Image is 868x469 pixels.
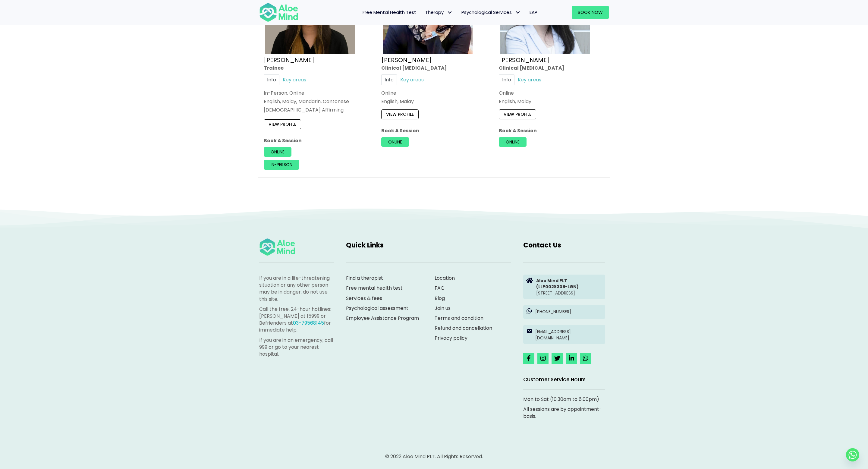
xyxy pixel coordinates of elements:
[435,275,455,282] a: Location
[499,98,604,105] p: English, Malay
[435,325,492,332] a: Refund and cancellation
[499,127,604,134] p: Book A Session
[435,305,451,312] a: Join us
[535,309,602,315] p: [PHONE_NUMBER]
[264,160,299,169] a: In-person
[536,284,579,290] strong: (LLP0028306-LGN)
[513,8,522,17] span: Psychological Services: submenu
[264,74,279,85] a: Info
[435,335,467,342] a: Privacy policy
[346,295,382,302] a: Services & fees
[346,315,419,322] a: Employee Assistance Program
[536,278,567,284] strong: Aloe Mind PLT
[381,98,487,105] p: English, Malay
[536,278,602,296] p: [STREET_ADDRESS]
[523,406,605,420] p: All sessions are by appointment-basis.
[259,453,609,460] p: © 2022 Aloe Mind PLT. All Rights Reserved.
[461,9,520,15] span: Psychological Services
[264,98,369,105] p: English, Malay, Mandarin, Cantonese
[435,285,445,291] a: FAQ
[358,6,421,19] a: Free Mental Health Test
[523,396,605,403] p: Mon to Sat (10.30am to 6.00pm)
[346,241,384,250] span: Quick Links
[381,127,487,134] p: Book A Session
[306,6,542,19] nav: Menu
[499,109,536,119] a: View profile
[346,275,383,282] a: Find a therapist
[381,64,487,71] div: Clinical [MEDICAL_DATA]
[259,337,334,358] p: If you are in an emergency, call 999 or go to your nearest hospital.
[499,74,514,85] a: Info
[435,315,483,322] a: Terms and condition
[523,241,561,250] span: Contact Us
[499,55,549,64] a: [PERSON_NAME]
[523,305,605,319] a: [PHONE_NUMBER]
[535,329,602,341] p: [EMAIL_ADDRESS][DOMAIN_NAME]
[381,74,397,85] a: Info
[346,285,403,291] a: Free mental health test
[259,275,334,303] p: If you are in a life-threatening situation or any other person may be in danger, do not use this ...
[457,6,525,19] a: Psychological ServicesPsychological Services: submenu
[499,137,527,147] a: Online
[381,109,419,119] a: View profile
[264,64,369,71] div: Trainee
[578,9,603,15] span: Book Now
[293,319,324,326] a: 03-79568145
[363,9,416,15] span: Free Mental Health Test
[264,119,301,129] a: View profile
[397,74,427,85] a: Key areas
[346,305,408,312] a: Psychological assessment
[259,238,295,256] img: Aloe mind Logo
[381,55,432,64] a: [PERSON_NAME]
[425,9,452,15] span: Therapy
[381,90,487,96] div: Online
[259,306,334,334] p: Call the free, 24-hour hotlines: [PERSON_NAME] at 15999 or Befrienders at for immediate help.
[381,137,409,147] a: Online
[523,376,586,383] span: Customer Service Hours
[572,6,609,19] a: Book Now
[264,137,369,144] p: Book A Session
[445,8,454,17] span: Therapy: submenu
[523,325,605,344] a: [EMAIL_ADDRESS][DOMAIN_NAME]
[525,6,542,19] a: EAP
[514,74,545,85] a: Key areas
[264,55,314,64] a: [PERSON_NAME]
[264,106,369,113] div: [DEMOGRAPHIC_DATA] Affirming
[499,64,604,71] div: Clinical [MEDICAL_DATA]
[264,90,369,96] div: In-Person, Online
[435,295,445,302] a: Blog
[421,6,457,19] a: TherapyTherapy: submenu
[279,74,310,85] a: Key areas
[846,448,859,461] a: Whatsapp
[523,275,605,299] a: Aloe Mind PLT(LLP0028306-LGN)[STREET_ADDRESS]
[530,9,537,15] span: EAP
[259,2,298,22] img: Aloe mind Logo
[499,90,604,96] div: Online
[264,147,291,157] a: Online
